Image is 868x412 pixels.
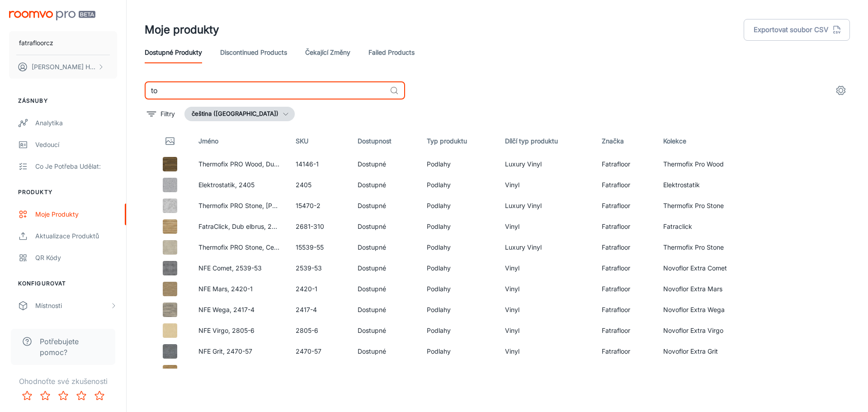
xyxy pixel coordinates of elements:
[420,299,498,320] td: Podlahy
[498,258,594,279] td: Vinyl
[288,216,350,237] td: 2681-310
[594,362,656,383] td: Fatrafloor
[35,209,117,219] div: Moje produkty
[288,195,350,216] td: 15470-2
[18,387,36,405] button: Rate 1 star
[198,327,255,334] a: NFE Virgo, 2805-6
[191,128,288,154] th: Jméno
[420,320,498,341] td: Podlahy
[350,279,420,299] td: Dostupné
[420,175,498,195] td: Podlahy
[656,279,753,299] td: Novoflor Extra Mars
[498,299,594,320] td: Vinyl
[198,306,255,313] a: NFE Wega, 2417-4
[198,264,262,272] a: NFE Comet, 2539-53
[350,237,420,258] td: Dostupné
[305,42,350,63] a: Čekající změny
[420,128,498,154] th: Typ produktu
[656,341,753,362] td: Novoflor Extra Grit
[498,175,594,195] td: Vinyl
[145,81,386,99] input: Vyhledat
[368,42,415,63] a: Failed Products
[350,362,420,383] td: Dostupné
[498,320,594,341] td: Vinyl
[145,107,177,121] button: filter
[36,387,54,405] button: Rate 2 star
[594,237,656,258] td: Fatrafloor
[498,154,594,175] td: Luxury Vinyl
[656,195,753,216] td: Thermofix Pro Stone
[350,320,420,341] td: Dostupné
[35,231,117,241] div: Aktualizace produktů
[594,216,656,237] td: Fatrafloor
[498,195,594,216] td: Luxury Vinyl
[350,341,420,362] td: Dostupné
[350,175,420,195] td: Dostupné
[656,299,753,320] td: Novoflor Extra Wega
[656,237,753,258] td: Thermofix Pro Stone
[594,320,656,341] td: Fatrafloor
[420,258,498,279] td: Podlahy
[72,387,90,405] button: Rate 4 star
[198,285,253,293] a: NFE Mars, 2420-1
[420,362,498,383] td: Podlahy
[594,128,656,154] th: Značka
[35,301,110,311] div: Místnosti
[9,55,117,79] button: [PERSON_NAME] Hrdina
[184,107,295,121] button: čeština ([GEOGRAPHIC_DATA])
[498,341,594,362] td: Vinyl
[420,279,498,299] td: Podlahy
[90,387,108,405] button: Rate 5 star
[198,368,312,376] a: Thermofix PRO Art, Ořech láva, 18003
[288,258,350,279] td: 2539-53
[656,154,753,175] td: Thermofix Pro Wood
[288,320,350,341] td: 2805-6
[498,362,594,383] td: Luxury Vinyl
[288,362,350,383] td: 18008
[220,42,287,63] a: Discontinued Products
[40,336,104,358] span: Potřebujete pomoc?
[288,128,350,154] th: SKU
[7,376,119,387] p: Ohodnoťte své zkušenosti
[594,154,656,175] td: Fatrafloor
[350,258,420,279] td: Dostupné
[594,195,656,216] td: Fatrafloor
[594,341,656,362] td: Fatrafloor
[198,181,255,189] a: Elektrostatik, 2405
[198,202,364,209] a: Thermofix PRO Stone, [PERSON_NAME] rustic, 15470-2
[498,216,594,237] td: Vinyl
[498,128,594,154] th: Dílčí typ produktu
[420,237,498,258] td: Podlahy
[19,38,53,48] p: fatrafloorcz
[35,140,117,150] div: Vedoucí
[288,237,350,258] td: 15539-55
[420,216,498,237] td: Podlahy
[32,62,95,72] p: [PERSON_NAME] Hrdina
[420,195,498,216] td: Podlahy
[198,160,331,168] a: Thermofix PRO Wood, Dub polelavý, 14146-1
[350,195,420,216] td: Dostupné
[54,387,72,405] button: Rate 3 star
[288,299,350,320] td: 2417-4
[656,216,753,237] td: Fatraclick
[350,299,420,320] td: Dostupné
[288,154,350,175] td: 14146-1
[288,279,350,299] td: 2420-1
[350,128,420,154] th: Dostupnost
[198,223,296,230] a: FatraClick, Dub elbrus, 2681-310
[198,347,252,355] a: NFE Grit, 2470-57
[165,136,175,147] svg: Thumbnail
[744,19,850,41] button: Exportovat soubor CSV
[35,161,117,171] div: Co je potřeba udělat:
[498,237,594,258] td: Luxury Vinyl
[656,128,753,154] th: Kolekce
[656,320,753,341] td: Novoflor Extra Virgo
[35,253,117,263] div: QR kódy
[420,154,498,175] td: Podlahy
[145,22,219,38] h1: Moje produkty
[594,279,656,299] td: Fatrafloor
[9,11,95,20] img: Roomvo PRO Beta
[594,258,656,279] td: Fatrafloor
[656,175,753,195] td: Elektrostatik
[35,118,117,128] div: Analytika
